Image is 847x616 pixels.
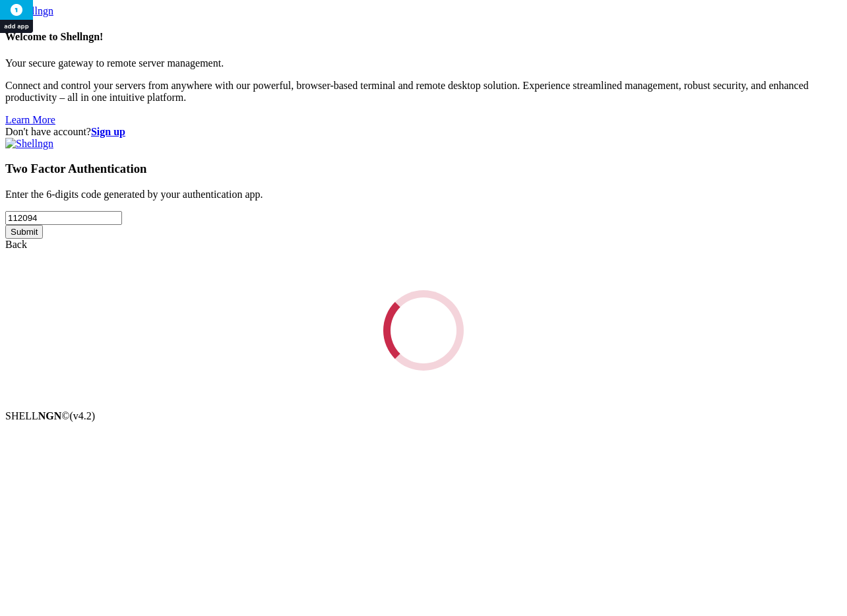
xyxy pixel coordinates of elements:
p: Connect and control your servers from anywhere with our powerful, browser-based terminal and remo... [5,80,842,104]
span: 4.2.0 [70,410,96,421]
input: Submit [5,225,43,239]
a: Sign up [91,126,125,137]
p: Your secure gateway to remote server management. [5,57,842,69]
span: SHELL © [5,410,95,421]
a: Back [5,239,27,250]
img: Shellngn [5,138,53,150]
div: Don't have account? [5,126,842,138]
input: Two factor code [5,211,122,225]
b: NGN [38,410,62,421]
div: Loading... [383,290,464,371]
h3: Two Factor Authentication [5,162,842,176]
a: Learn More [5,114,55,125]
h4: Welcome to Shellngn! [5,31,842,43]
p: Enter the 6-digits code generated by your authentication app. [5,189,842,200]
